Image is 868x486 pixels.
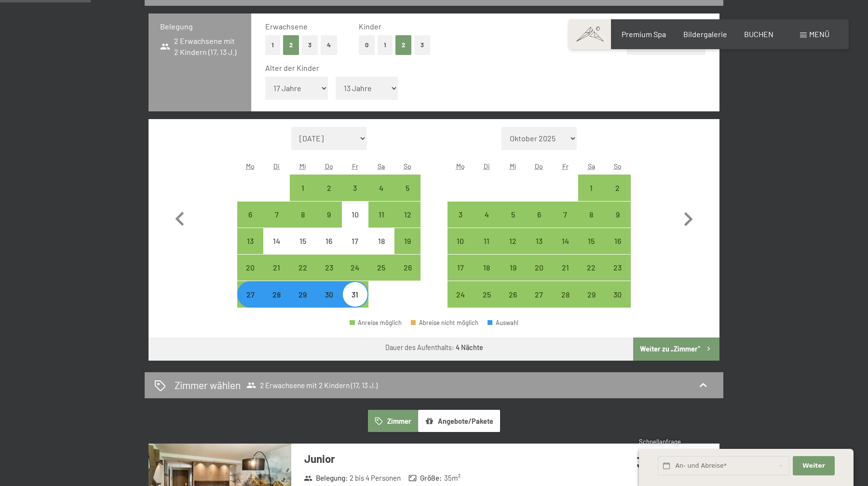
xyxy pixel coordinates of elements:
[342,281,368,307] div: Anreise möglich
[448,281,474,307] div: Mon Nov 24 2025
[394,228,420,254] div: Anreise möglich
[488,320,518,326] div: Auswahl
[317,264,341,288] div: 23
[394,202,420,228] div: Sun Oct 12 2025
[368,228,394,254] div: Sat Oct 18 2025
[474,281,500,307] div: Anreise möglich
[265,35,280,55] button: 1
[605,255,631,281] div: Sun Nov 23 2025
[304,451,591,466] h3: Junior
[263,202,289,228] div: Tue Oct 07 2025
[448,202,474,228] div: Mon Nov 03 2025
[264,211,288,235] div: 7
[316,175,342,201] div: Anreise möglich
[264,264,288,288] div: 21
[368,202,394,228] div: Anreise möglich
[527,211,551,235] div: 6
[237,281,263,307] div: Mon Oct 27 2025
[501,237,525,261] div: 12
[448,281,474,307] div: Anreise möglich
[474,228,500,254] div: Anreise möglich
[448,211,473,235] div: 3
[359,35,375,55] button: 0
[526,228,552,254] div: Thu Nov 13 2025
[237,202,263,228] div: Anreise möglich
[264,237,288,261] div: 14
[578,175,604,201] div: Anreise möglich
[316,175,342,201] div: Thu Oct 02 2025
[343,184,367,208] div: 3
[342,255,368,281] div: Anreise möglich
[350,473,401,483] span: 2 bis 4 Personen
[263,228,289,254] div: Anreise nicht möglich
[474,281,500,307] div: Tue Nov 25 2025
[809,29,829,39] span: Menü
[500,281,526,307] div: Anreise möglich
[290,228,316,254] div: Anreise nicht möglich
[605,202,631,228] div: Sun Nov 09 2025
[343,237,367,261] div: 17
[510,162,516,170] abbr: Mittwoch
[237,255,263,281] div: Mon Oct 20 2025
[273,162,280,170] abbr: Dienstag
[474,255,500,281] div: Anreise möglich
[369,264,393,288] div: 25
[474,228,500,254] div: Tue Nov 11 2025
[317,237,341,261] div: 16
[553,264,577,288] div: 21
[290,175,316,201] div: Wed Oct 01 2025
[350,320,402,326] div: Anreise möglich
[552,281,578,307] div: Fri Nov 28 2025
[500,202,526,228] div: Wed Nov 05 2025
[588,162,595,170] abbr: Samstag
[579,184,603,208] div: 1
[475,211,499,235] div: 4
[299,162,306,170] abbr: Mittwoch
[290,281,316,307] div: Anreise möglich
[552,255,578,281] div: Fri Nov 21 2025
[606,264,630,288] div: 23
[578,202,604,228] div: Sat Nov 08 2025
[304,473,348,483] strong: Belegung :
[484,162,490,170] abbr: Dienstag
[500,281,526,307] div: Wed Nov 26 2025
[290,255,316,281] div: Wed Oct 22 2025
[394,175,420,201] div: Sun Oct 05 2025
[290,281,316,307] div: Wed Oct 29 2025
[579,237,603,261] div: 15
[291,211,315,235] div: 8
[474,202,500,228] div: Anreise möglich
[552,228,578,254] div: Anreise möglich
[579,264,603,288] div: 22
[535,162,543,170] abbr: Donnerstag
[744,29,773,39] a: BUCHEN
[316,202,342,228] div: Thu Oct 09 2025
[316,202,342,228] div: Anreise möglich
[342,281,368,307] div: Fri Oct 31 2025
[552,281,578,307] div: Anreise möglich
[578,202,604,228] div: Anreise möglich
[265,63,698,73] div: Alter der Kinder
[404,162,411,170] abbr: Sonntag
[500,228,526,254] div: Wed Nov 12 2025
[639,438,681,445] span: Schnellanfrage
[238,237,262,261] div: 13
[160,21,240,32] h3: Belegung
[321,35,337,55] button: 4
[578,281,604,307] div: Anreise möglich
[263,281,289,307] div: Tue Oct 28 2025
[395,35,411,55] button: 2
[683,29,727,39] a: Bildergalerie
[316,281,342,307] div: Thu Oct 30 2025
[500,228,526,254] div: Anreise möglich
[246,162,255,170] abbr: Montag
[418,410,500,432] button: Angebote/Pakete
[448,255,474,281] div: Mon Nov 17 2025
[342,228,368,254] div: Anreise nicht möglich
[368,255,394,281] div: Sat Oct 25 2025
[343,291,367,315] div: 31
[263,228,289,254] div: Tue Oct 14 2025
[316,228,342,254] div: Anreise nicht möglich
[606,291,630,315] div: 30
[317,184,341,208] div: 2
